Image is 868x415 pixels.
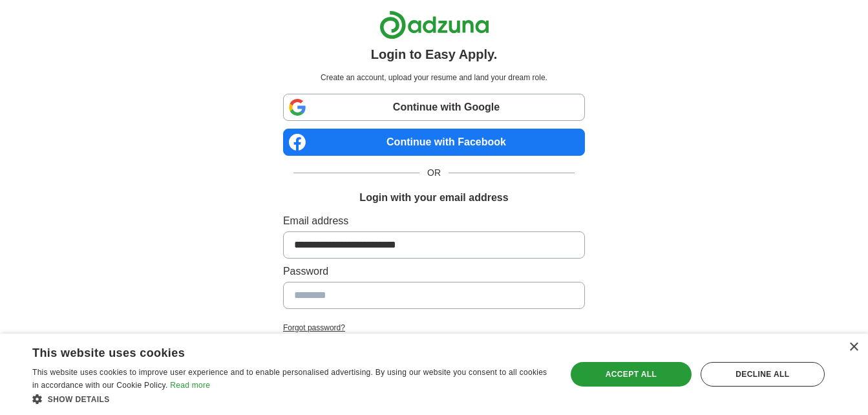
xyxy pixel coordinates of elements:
[286,72,582,83] p: Create an account, upload your resume and land your dream role.
[48,395,110,404] span: Show details
[371,45,498,64] h1: Login to Easy Apply.
[283,213,585,229] label: Email address
[283,129,585,156] a: Continue with Facebook
[359,190,508,206] h1: Login with your email address
[701,362,825,387] div: Decline all
[283,322,585,334] a: Forgot password?
[379,10,489,39] img: Adzuna logo
[283,94,585,121] a: Continue with Google
[32,341,518,361] div: This website uses cookies
[849,343,858,352] div: Close
[170,381,210,390] a: Read more, opens a new window
[32,368,547,390] span: This website uses cookies to improve user experience and to enable personalised advertising. By u...
[32,392,550,405] div: Show details
[283,264,585,279] label: Password
[419,166,449,180] span: OR
[571,362,692,387] div: Accept all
